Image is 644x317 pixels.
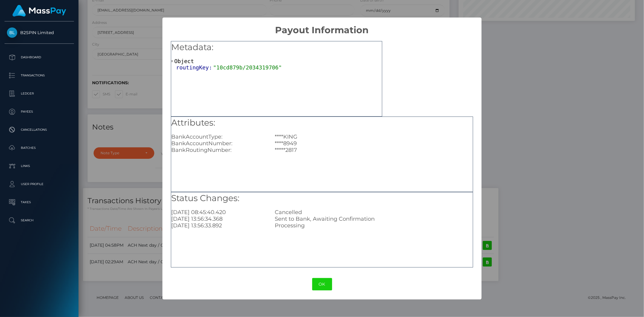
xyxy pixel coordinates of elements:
span: Object [174,58,194,64]
img: B2SPIN Limited [7,27,17,38]
p: Search [7,216,72,225]
h5: Attributes: [171,117,473,129]
p: Dashboard [7,53,72,62]
span: "10cd879b/2034319706" [213,64,282,71]
h5: Metadata: [171,41,382,53]
span: B2SPIN Limited [5,30,74,35]
p: Taxes [7,198,72,207]
p: User Profile [7,180,72,189]
p: Ledger [7,89,72,98]
p: Payees [7,107,72,116]
p: Cancellations [7,125,72,134]
div: [DATE] 08:45:40.420 [167,209,270,216]
div: Sent to Bank, Awaiting Confirmation [270,216,477,222]
span: routingKey: [176,64,213,71]
div: Cancelled [270,209,477,216]
div: [DATE] 13:56:33.892 [167,222,270,229]
img: MassPay Logo [12,5,66,17]
div: BankRoutingNumber: [167,147,270,153]
p: Transactions [7,71,72,80]
div: Processing [270,222,477,229]
h5: Status Changes: [171,192,473,204]
div: [DATE] 13:56:34.368 [167,216,270,222]
p: Links [7,162,72,171]
p: Batches [7,143,72,152]
h2: Payout Information [162,18,482,36]
div: BankAccountType: [167,133,270,140]
div: BankAccountNumber: [167,140,270,147]
button: OK [312,278,332,290]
